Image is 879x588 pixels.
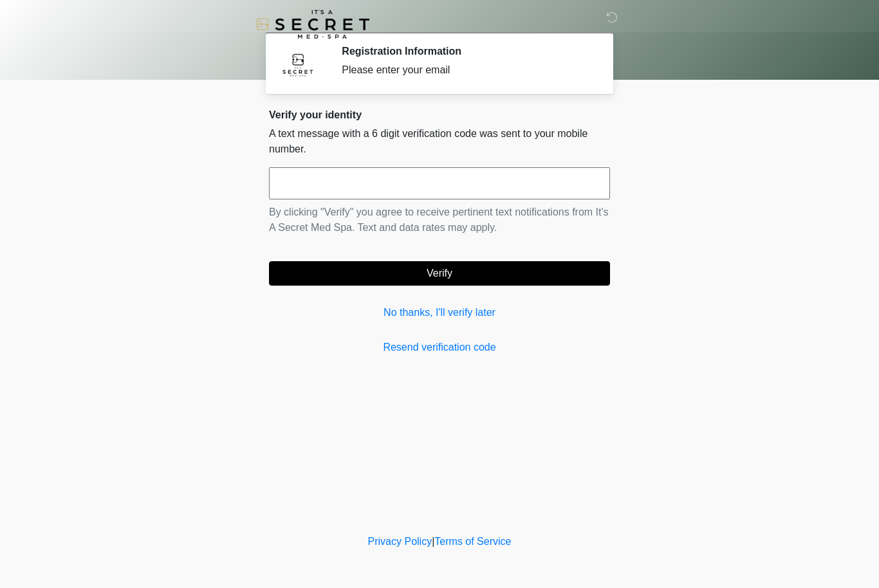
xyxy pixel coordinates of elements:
p: By clicking "Verify" you agree to receive pertinent text notifications from It's A Secret Med Spa... [269,205,610,235]
h2: Verify your identity [269,109,610,121]
img: It's A Secret Med Spa Logo [256,10,369,39]
div: Please enter your email [342,62,591,78]
a: No thanks, I'll verify later [269,305,610,320]
button: Verify [269,261,610,286]
a: | [432,536,434,547]
a: Privacy Policy [368,536,432,547]
a: Resend verification code [269,340,610,355]
h2: Registration Information [342,45,591,57]
p: A text message with a 6 digit verification code was sent to your mobile number. [269,126,610,157]
a: Terms of Service [434,536,511,547]
img: Agent Avatar [279,45,317,84]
